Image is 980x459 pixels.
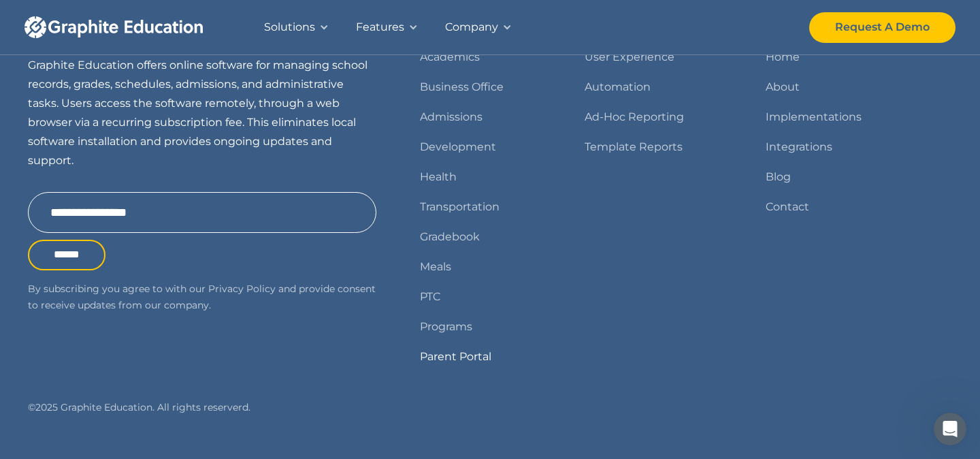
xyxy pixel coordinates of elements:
[420,138,496,157] a: Development
[420,168,457,187] a: Health
[420,108,483,127] a: Admissions
[766,78,800,97] a: About
[766,197,809,217] a: Contact
[809,12,955,43] a: Request A Demo
[420,287,440,306] a: PTC
[420,317,472,336] a: Programs
[934,413,966,445] iframe: Intercom live chat
[445,18,498,37] div: Company
[28,399,376,416] div: © 2025 Graphite Education. All rights reserverd.
[585,78,651,97] a: Automation
[28,56,376,170] p: Graphite Education offers online software for managing school records, grades, schedules, admissi...
[766,168,791,187] a: Blog
[420,197,500,217] a: Transportation
[766,138,832,157] a: Integrations
[420,48,480,67] a: Academics
[766,108,862,127] a: Implementations
[585,138,683,157] a: Template Reports
[264,18,315,37] div: Solutions
[585,108,684,127] a: Ad-Hoc Reporting
[356,18,404,37] div: Features
[766,48,800,67] a: Home
[28,192,376,270] form: Email Form
[420,227,480,247] a: Gradebook
[420,347,491,366] a: Parent Portal
[835,18,930,37] div: Request A Demo
[585,48,674,67] a: User Experience
[420,78,504,97] a: Business Office
[28,281,376,314] p: By subscribing you agree to with our Privacy Policy and provide consent to receive updates from o...
[420,257,451,276] a: Meals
